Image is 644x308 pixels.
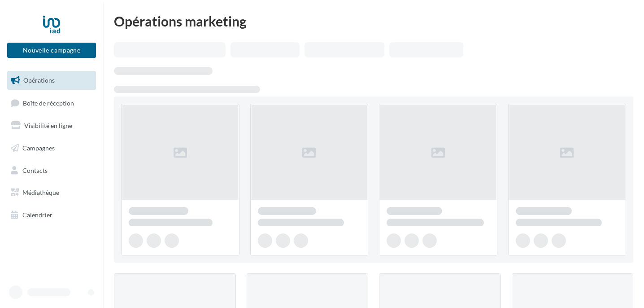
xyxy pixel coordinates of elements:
[24,122,72,129] span: Visibilité en ligne
[5,116,98,135] a: Visibilité en ligne
[5,71,98,90] a: Opérations
[5,206,98,224] a: Calendrier
[23,76,55,84] span: Opérations
[22,144,55,152] span: Campagnes
[22,211,52,219] span: Calendrier
[5,93,98,113] a: Boîte de réception
[114,14,633,28] div: Opérations marketing
[22,166,48,174] span: Contacts
[23,99,74,106] span: Boîte de réception
[5,139,98,158] a: Campagnes
[5,161,98,180] a: Contacts
[5,183,98,202] a: Médiathèque
[22,189,59,196] span: Médiathèque
[7,43,96,58] button: Nouvelle campagne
